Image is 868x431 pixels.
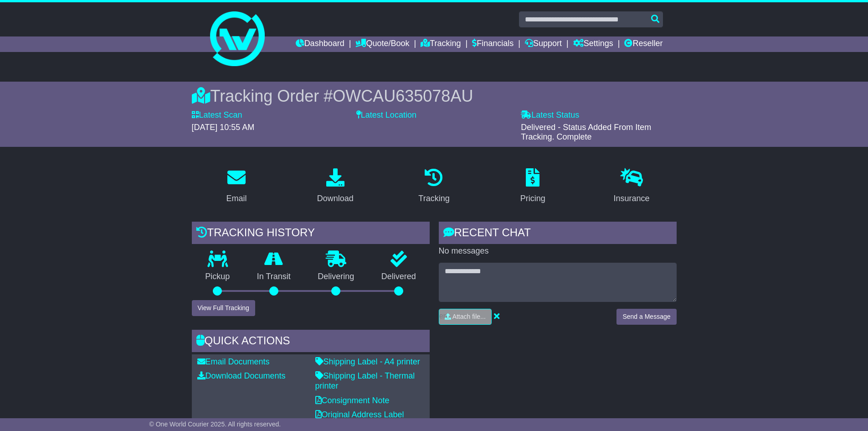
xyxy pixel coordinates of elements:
a: Consignment Note [315,396,390,405]
a: Settings [573,36,613,52]
div: Email [226,192,247,205]
p: Delivered [368,272,430,282]
span: [DATE] 10:55 AM [192,123,255,132]
a: Quote/Book [355,36,409,52]
a: Financials [472,36,514,52]
div: Pricing [520,192,545,205]
a: Email [220,165,252,208]
a: Dashboard [296,36,344,52]
p: Delivering [304,272,368,282]
a: Support [525,36,562,52]
p: Pickup [192,272,244,282]
div: Tracking Order # [192,86,677,106]
a: Download Documents [197,371,286,380]
label: Latest Status [521,110,579,120]
span: OWCAU635078AU [333,87,473,105]
a: Pricing [514,165,551,208]
a: Tracking [412,165,455,208]
a: Shipping Label - Thermal printer [315,371,415,390]
div: Download [317,192,354,205]
button: Send a Message [616,309,676,325]
label: Latest Scan [192,110,242,120]
a: Download [311,165,360,208]
button: View Full Tracking [192,300,255,316]
div: Tracking history [192,222,430,246]
a: Insurance [608,165,656,208]
div: Quick Actions [192,330,430,354]
a: Email Documents [197,357,270,366]
p: No messages [439,246,677,256]
p: In Transit [243,272,304,282]
a: Shipping Label - A4 printer [315,357,420,366]
a: Tracking [421,36,461,52]
div: Tracking [418,192,449,205]
span: © One World Courier 2025. All rights reserved. [149,421,281,428]
div: RECENT CHAT [439,222,677,246]
a: Reseller [624,36,663,52]
a: Original Address Label [315,410,404,419]
div: Insurance [614,192,650,205]
label: Latest Location [356,110,416,120]
span: Delivered - Status Added From Item Tracking. Complete [521,123,651,142]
